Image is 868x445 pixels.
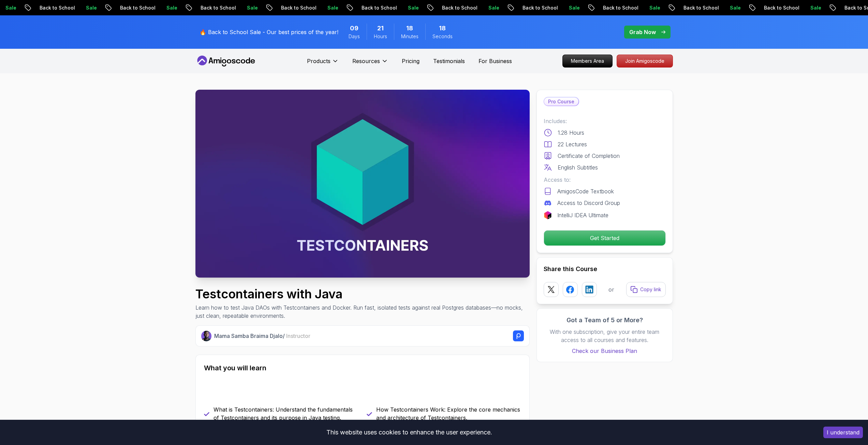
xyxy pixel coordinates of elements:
[201,331,212,341] img: Nelson Djalo
[352,57,388,71] button: Resources
[377,24,384,33] span: 21 Hours
[558,140,587,148] p: 22 Lectures
[670,4,716,11] p: Back to School
[608,285,614,294] p: or
[750,4,796,11] p: Back to School
[716,4,738,11] p: Sale
[307,57,339,71] button: Products
[557,199,620,207] p: Access to Discord Group
[557,211,608,219] p: IntelliJ IDEA Ultimate
[204,363,521,373] h2: What you will learn
[544,211,552,219] img: jetbrains logo
[474,4,496,11] p: Sale
[796,4,818,11] p: Sale
[558,163,598,172] p: English Subtitles
[544,328,666,344] p: With one subscription, give your entire team access to all courses and features.
[214,405,358,422] p: What is Testcontainers: Understand the fundamentals of Testcontainers and its purpose in Java tes...
[626,282,666,297] button: Copy link
[352,57,380,65] p: Resources
[286,332,310,339] span: Instructor
[5,425,813,440] div: This website uses cookies to enhance the user experience.
[195,287,530,301] h1: Testcontainers with Java
[307,57,330,65] p: Products
[195,303,530,320] p: Learn how to test Java DAOs with Testcontainers and Docker. Run fast, isolated tests against real...
[432,33,453,40] span: Seconds
[562,55,613,68] a: Members Area
[509,4,555,11] p: Back to School
[106,4,152,11] p: Back to School
[589,4,635,11] p: Back to School
[617,55,673,68] a: Join Amigoscode
[629,28,656,36] p: Grab Now
[635,4,657,11] p: Sale
[544,347,666,355] a: Check our Business Plan
[26,4,72,11] p: Back to School
[349,33,360,40] span: Days
[439,24,446,33] span: 18 Seconds
[544,176,666,184] p: Access to:
[640,286,661,293] p: Copy link
[544,231,665,246] p: Get Started
[195,90,530,278] img: testcontainers-with-java_thumbnail
[544,230,666,246] button: Get Started
[267,4,313,11] p: Back to School
[402,57,420,65] a: Pricing
[479,57,512,65] a: For Business
[428,4,474,11] p: Back to School
[401,33,418,40] span: Minutes
[558,152,620,160] p: Certificate of Completion
[72,4,94,11] p: Sale
[558,129,584,137] p: 1.28 Hours
[152,4,174,11] p: Sale
[200,28,338,36] p: 🔥 Back to School Sale - Our best prices of the year!
[544,117,666,125] p: Includes:
[433,57,465,65] a: Testimonials
[617,55,673,67] p: Join Amigoscode
[563,55,612,67] p: Members Area
[394,4,416,11] p: Sale
[348,4,394,11] p: Back to School
[823,427,863,438] button: Accept cookies
[544,98,578,106] p: Pro Course
[376,405,521,422] p: How Testcontainers Work: Explore the core mechanics and architecture of Testcontainers.
[544,264,666,274] h2: Share this Course
[214,332,310,340] p: Mama Samba Braima Djalo /
[187,4,233,11] p: Back to School
[233,4,255,11] p: Sale
[555,4,577,11] p: Sale
[313,4,335,11] p: Sale
[406,24,413,33] span: 18 Minutes
[350,24,358,33] span: 9 Days
[544,315,666,325] h3: Got a Team of 5 or More?
[557,187,614,195] p: AmigosCode Textbook
[374,33,387,40] span: Hours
